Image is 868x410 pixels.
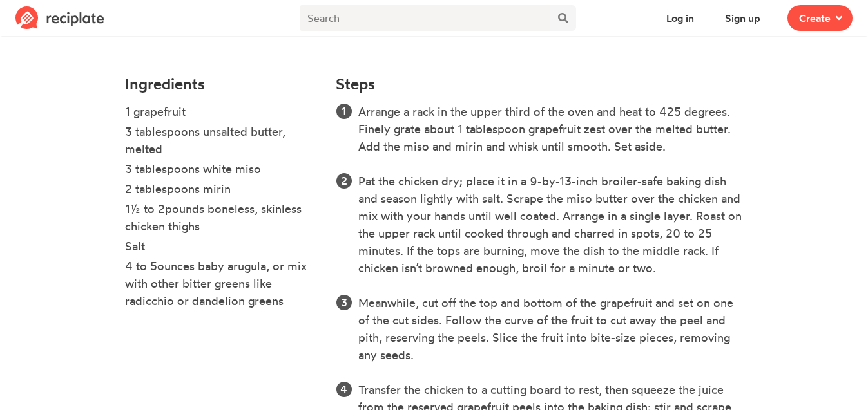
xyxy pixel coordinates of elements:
span: Create [799,10,831,26]
input: Search [300,5,550,31]
h4: Steps [336,75,375,93]
li: 1½ to 2pounds boneless, skinless chicken thighs [125,200,321,238]
li: Meanwhile, cut off the top and bottom of the grapefruit and set on one of the cut sides. Follow t... [358,294,743,364]
h4: Ingredients [125,75,321,93]
img: Reciplate [15,6,104,30]
li: Arrange a rack in the upper third of the oven and heat to 425 degrees. Finely grate about 1 table... [358,103,743,155]
li: 2 tablespoons mirin [125,180,321,200]
button: Create [787,5,853,31]
li: 1 grapefruit [125,103,321,123]
li: 4 to 5ounces baby arugula, or mix with other bitter greens like radicchio or dandelion greens [125,257,321,312]
button: Sign up [713,5,772,31]
li: 3 tablespoons white miso [125,160,321,180]
button: Log in [655,5,706,31]
li: Salt [125,238,321,257]
li: Pat the chicken dry; place it in a 9-by-13-inch broiler-safe baking dish and season lightly with ... [358,172,743,277]
li: 3 tablespoons unsalted butter, melted [125,123,321,160]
